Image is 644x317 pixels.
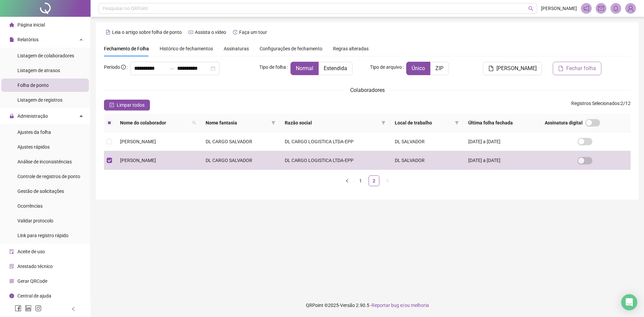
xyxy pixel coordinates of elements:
span: Listagem de atrasos [17,68,60,73]
td: DL CARGO SALVADOR [200,132,279,151]
span: info-circle [121,65,126,69]
span: Folha de ponto [17,83,49,88]
span: Leia o artigo sobre folha de ponto [112,30,182,35]
span: filter [455,121,459,125]
span: swap-right [169,66,174,71]
span: Tipo de arquivo [370,63,402,71]
span: [PERSON_NAME] [120,139,156,144]
span: left [71,307,76,311]
span: audit [9,249,14,254]
span: Validar protocolo [17,218,53,223]
button: Limpar todos [104,100,150,110]
span: file [488,66,494,71]
span: filter [270,118,277,128]
span: Ajustes rápidos [17,144,50,150]
span: info-circle [9,294,14,298]
td: DL SALVADOR [389,132,463,151]
span: Estendida [324,65,347,71]
footer: QRPoint © 2025 - 2.90.5 - [91,294,644,317]
span: Nome do colaborador [120,119,190,126]
span: ZIP [435,65,443,71]
span: Listagem de registros [17,97,62,103]
span: Local de trabalho [395,119,452,126]
span: Assista o vídeo [195,30,226,35]
span: Configurações de fechamento [260,46,322,51]
span: : 2 / 12 [571,100,631,110]
span: [PERSON_NAME] [541,5,577,12]
span: Página inicial [17,22,45,28]
span: Regras alteradas [333,46,369,51]
li: 2 [369,175,379,186]
span: youtube [189,30,193,35]
li: Próxima página [382,175,393,186]
img: 85827 [626,3,636,13]
span: left [345,179,349,183]
span: to [169,66,174,71]
span: Ajustes da folha [17,129,51,135]
span: Faça um tour [239,30,267,35]
span: Registros Selecionados [571,101,620,106]
th: Última folha fechada [463,114,539,132]
span: file [9,37,14,42]
span: Fechar folha [566,64,596,72]
span: Normal [296,65,313,71]
span: search [192,121,196,125]
span: Administração [17,113,48,119]
span: [PERSON_NAME] [120,158,156,163]
span: Tipo de folha [259,63,286,71]
span: instagram [35,305,42,312]
span: Único [412,65,425,71]
span: Análise de inconsistências [17,159,72,164]
span: Aceite de uso [17,249,45,254]
td: DL CARGO LOGISTICA LTDA-EPP [279,132,389,151]
span: Gestão de solicitações [17,189,64,194]
span: Nome fantasia [206,119,269,126]
span: [PERSON_NAME] [496,64,537,72]
span: Razão social [285,119,378,126]
td: DL CARGO SALVADOR [200,151,279,170]
span: filter [271,121,275,125]
span: Reportar bug e/ou melhoria [372,303,429,308]
span: linkedin [25,305,32,312]
span: Limpar todos [117,101,145,109]
span: right [385,179,389,183]
li: Página anterior [342,175,353,186]
span: search [528,6,533,11]
span: Fechamento de Folha [104,46,149,51]
span: check-square [109,103,114,107]
span: lock [9,114,14,118]
td: DL SALVADOR [389,151,463,170]
span: Período [104,64,120,70]
button: [PERSON_NAME] [483,62,542,75]
span: file [558,66,563,71]
td: [DATE] a [DATE] [463,151,539,170]
span: facebook [15,305,21,312]
button: right [382,175,393,186]
span: Central de ajuda [17,293,51,299]
span: Relatórios [17,37,39,42]
span: Link para registro rápido [17,233,68,238]
span: Colaboradores [350,87,385,93]
span: Histórico de fechamentos [160,46,213,51]
span: history [233,30,237,35]
li: 1 [355,175,366,186]
span: Listagem de colaboradores [17,53,74,58]
span: solution [9,264,14,269]
td: DL CARGO LOGISTICA LTDA-EPP [279,151,389,170]
span: filter [380,118,387,128]
span: Controle de registros de ponto [17,174,80,179]
span: bell [613,5,619,11]
span: Assinatura digital [545,119,583,126]
button: Fechar folha [553,62,601,75]
span: Gerar QRCode [17,278,47,284]
td: [DATE] a [DATE] [463,132,539,151]
span: Atestado técnico [17,264,53,269]
span: filter [381,121,385,125]
span: Versão [340,303,355,308]
a: 2 [369,176,379,186]
span: file-text [106,30,110,35]
a: 1 [356,176,366,186]
span: Assinaturas [224,46,249,51]
span: Ocorrências [17,203,43,209]
span: notification [583,5,589,11]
